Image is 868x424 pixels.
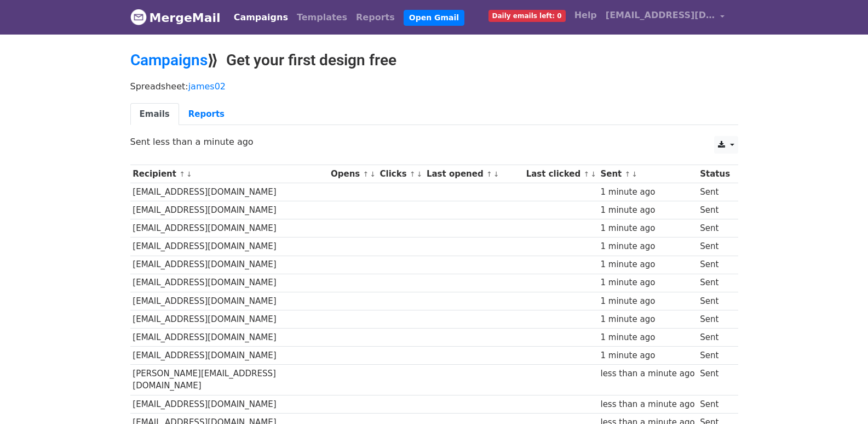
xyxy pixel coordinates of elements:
td: Sent [697,183,732,201]
div: 1 minute ago [600,331,694,344]
th: Recipient [130,165,329,183]
a: Campaigns [229,7,292,29]
div: 1 minute ago [600,204,694,217]
td: [EMAIL_ADDRESS][DOMAIN_NAME] [130,328,329,346]
a: Reports [179,103,234,126]
a: ↓ [186,170,192,178]
th: Last opened [424,165,524,183]
div: less than a minute ago [600,398,694,411]
a: ↓ [590,170,596,178]
span: Daily emails left: 0 [488,10,566,22]
td: Sent [697,256,732,274]
a: ↑ [363,170,369,178]
td: [EMAIL_ADDRESS][DOMAIN_NAME] [130,238,329,256]
th: Last clicked [524,165,598,183]
td: [PERSON_NAME][EMAIL_ADDRESS][DOMAIN_NAME] [130,365,329,395]
a: [EMAIL_ADDRESS][DOMAIN_NAME] [601,4,729,30]
div: 1 minute ago [600,313,694,326]
span: [EMAIL_ADDRESS][DOMAIN_NAME] [606,9,715,22]
td: Sent [697,395,732,413]
td: Sent [697,347,732,365]
a: Daily emails left: 0 [484,4,570,26]
a: ↑ [486,170,492,178]
a: Templates [292,7,352,29]
td: Sent [697,238,732,256]
td: Sent [697,201,732,219]
td: [EMAIL_ADDRESS][DOMAIN_NAME] [130,274,329,292]
a: Emails [130,103,179,126]
p: Sent less than a minute ago [130,136,738,148]
a: ↑ [179,170,185,178]
td: Sent [697,328,732,346]
a: Open Gmail [404,10,464,26]
th: Opens [328,165,377,183]
td: [EMAIL_ADDRESS][DOMAIN_NAME] [130,256,329,274]
td: Sent [697,310,732,328]
a: ↓ [370,170,376,178]
div: 1 minute ago [600,186,694,199]
td: Sent [697,292,732,310]
td: Sent [697,219,732,238]
a: ↓ [417,170,423,178]
a: ↑ [410,170,416,178]
td: [EMAIL_ADDRESS][DOMAIN_NAME] [130,395,329,413]
a: Campaigns [130,51,208,69]
th: Status [697,165,732,183]
th: Sent [598,165,698,183]
a: Help [570,4,601,26]
div: 1 minute ago [600,349,694,362]
h2: ⟫ Get your first design free [130,51,738,70]
a: ↓ [493,170,499,178]
a: Reports [352,7,399,29]
td: [EMAIL_ADDRESS][DOMAIN_NAME] [130,347,329,365]
a: ↑ [625,170,631,178]
div: 1 minute ago [600,240,694,253]
td: [EMAIL_ADDRESS][DOMAIN_NAME] [130,219,329,238]
td: [EMAIL_ADDRESS][DOMAIN_NAME] [130,310,329,328]
div: 1 minute ago [600,276,694,289]
td: Sent [697,274,732,292]
td: Sent [697,365,732,395]
div: 1 minute ago [600,295,694,308]
div: less than a minute ago [600,368,694,380]
a: ↑ [583,170,589,178]
div: 1 minute ago [600,222,694,235]
div: 1 minute ago [600,258,694,271]
td: [EMAIL_ADDRESS][DOMAIN_NAME] [130,183,329,201]
a: james02 [188,81,226,92]
img: MergeMail logo [130,9,147,25]
a: ↓ [631,170,637,178]
td: [EMAIL_ADDRESS][DOMAIN_NAME] [130,201,329,219]
td: [EMAIL_ADDRESS][DOMAIN_NAME] [130,292,329,310]
p: Spreadsheet: [130,81,738,92]
a: MergeMail [130,6,221,29]
th: Clicks [377,165,424,183]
